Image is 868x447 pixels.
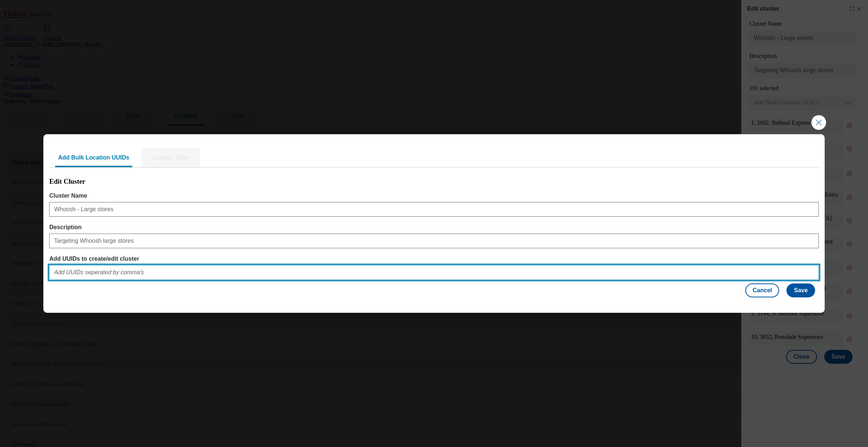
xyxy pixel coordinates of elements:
[786,283,815,297] button: Save
[811,115,826,130] button: Close Modal
[49,177,819,186] h3: Edit Cluster
[745,283,779,297] button: Cancel
[49,224,819,231] label: Description
[49,202,819,217] input: Cluster Name
[49,256,819,262] label: Add UUIDs to create/edit cluster
[58,154,129,161] span: Add Bulk Location UUIDs
[49,193,819,199] label: Cluster Name
[49,234,819,248] input: Description
[43,134,825,312] div: Modal
[49,265,819,280] input: Add UUIDs seperated by comma's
